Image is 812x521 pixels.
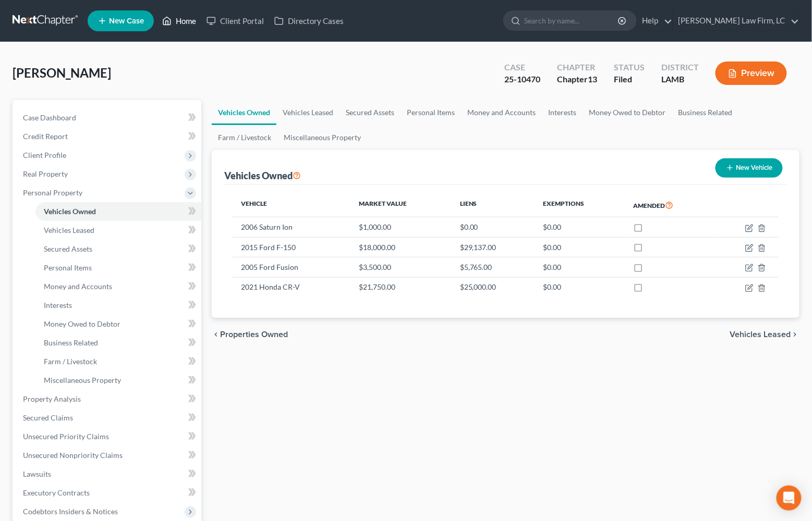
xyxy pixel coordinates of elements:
[233,257,350,277] td: 2005 Ford Fusion
[557,73,597,85] div: Chapter
[44,338,98,347] span: Business Related
[35,333,201,352] a: Business Related
[350,217,451,237] td: $1,000.00
[212,330,288,339] button: chevron_left Properties Owned
[35,221,201,240] a: Vehicles Leased
[716,158,783,178] button: New Vehicle
[452,237,535,257] td: $29,137.00
[23,132,68,141] span: Credit Report
[716,61,787,85] button: Preview
[13,65,111,80] span: [PERSON_NAME]
[730,330,799,339] button: Vehicles Leased chevron_right
[535,237,625,257] td: $0.00
[220,330,288,339] span: Properties Owned
[23,451,123,460] span: Unsecured Nonpriority Claims
[212,100,276,125] a: Vehicles Owned
[452,193,535,217] th: Liens
[269,11,349,30] a: Directory Cases
[661,61,699,73] div: District
[452,257,535,277] td: $5,765.00
[23,394,81,403] span: Property Analysis
[15,446,201,465] a: Unsecured Nonpriority Claims
[233,193,350,217] th: Vehicle
[557,61,597,73] div: Chapter
[201,11,269,30] a: Client Portal
[44,207,96,216] span: Vehicles Owned
[35,277,201,296] a: Money and Accounts
[212,330,220,339] i: chevron_left
[212,125,277,150] a: Farm / Livestock
[504,61,540,73] div: Case
[730,330,791,339] span: Vehicles Leased
[350,193,451,217] th: Market Value
[524,11,620,30] input: Search by name...
[452,217,535,237] td: $0.00
[233,237,350,257] td: 2015 Ford F-150
[233,277,350,297] td: 2021 Honda CR-V
[23,432,109,441] span: Unsecured Priority Claims
[23,188,82,197] span: Personal Property
[350,237,451,257] td: $18,000.00
[35,240,201,258] a: Secured Assets
[535,193,625,217] th: Exemptions
[23,507,118,516] span: Codebtors Insiders & Notices
[672,100,738,125] a: Business Related
[44,376,121,384] span: Miscellaneous Property
[777,486,802,511] div: Open Intercom Messenger
[504,73,540,85] div: 25-10470
[233,217,350,237] td: 2006 Saturn Ion
[15,108,201,127] a: Case Dashboard
[23,113,76,122] span: Case Dashboard
[535,217,625,237] td: $0.00
[44,263,92,272] span: Personal Items
[157,11,201,30] a: Home
[23,151,66,159] span: Client Profile
[15,390,201,408] a: Property Analysis
[35,202,201,221] a: Vehicles Owned
[277,125,367,150] a: Miscellaneous Property
[614,73,645,85] div: Filed
[625,193,713,217] th: Amended
[109,17,144,25] span: New Case
[44,301,72,309] span: Interests
[588,74,597,84] span: 13
[35,352,201,371] a: Farm / Livestock
[661,73,699,85] div: LAMB
[35,296,201,315] a: Interests
[15,465,201,483] a: Lawsuits
[350,257,451,277] td: $3,500.00
[23,169,68,178] span: Real Property
[461,100,542,125] a: Money and Accounts
[35,371,201,390] a: Miscellaneous Property
[791,330,799,339] i: chevron_right
[535,257,625,277] td: $0.00
[15,408,201,427] a: Secured Claims
[44,282,112,291] span: Money and Accounts
[340,100,401,125] a: Secured Assets
[535,277,625,297] td: $0.00
[15,483,201,502] a: Executory Contracts
[350,277,451,297] td: $21,750.00
[15,127,201,146] a: Credit Report
[23,413,73,422] span: Secured Claims
[23,488,90,497] span: Executory Contracts
[583,100,672,125] a: Money Owed to Debtor
[224,169,301,182] div: Vehicles Owned
[637,11,672,30] a: Help
[542,100,583,125] a: Interests
[673,11,799,30] a: [PERSON_NAME] Law Firm, LC
[452,277,535,297] td: $25,000.00
[614,61,645,73] div: Status
[276,100,340,125] a: Vehicles Leased
[15,427,201,446] a: Unsecured Priority Claims
[44,226,94,234] span: Vehicles Leased
[23,469,51,478] span: Lawsuits
[35,258,201,277] a: Personal Items
[44,244,92,253] span: Secured Assets
[44,319,120,328] span: Money Owed to Debtor
[35,315,201,333] a: Money Owed to Debtor
[401,100,461,125] a: Personal Items
[44,357,97,366] span: Farm / Livestock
